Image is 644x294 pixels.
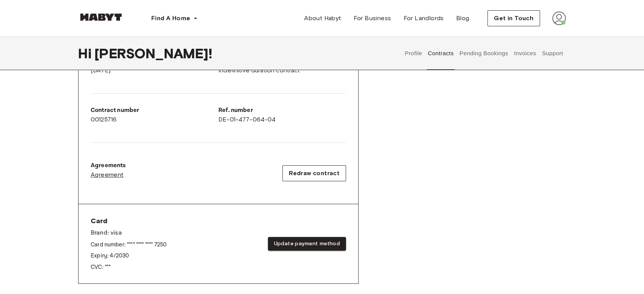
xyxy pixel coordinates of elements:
button: Find A Home [145,11,204,26]
a: Agreement [91,170,126,179]
span: Agreement [91,170,124,179]
button: Support [541,37,564,70]
span: Card [91,216,167,225]
span: For Business [354,14,391,23]
p: Brand: visa [91,228,167,238]
button: Invoices [513,37,537,70]
p: Expiry: 4 / 2030 [91,252,167,260]
a: About Habyt [298,11,347,26]
span: Blog [456,14,469,23]
span: [PERSON_NAME] ! [95,45,212,61]
span: Get in Touch [494,14,533,23]
button: Redraw contract [282,165,346,181]
span: Hi [78,45,95,61]
button: Pending Bookings [458,37,509,70]
button: Contracts [427,37,455,70]
img: Habyt [78,13,124,21]
p: Agreements [91,161,126,170]
div: user profile tabs [402,37,566,70]
p: Ref. number [218,106,346,115]
span: Find A Home [151,14,190,23]
div: DE-01-477-064-04 [218,106,346,124]
span: For Landlords [403,14,444,23]
p: Contract number [91,106,218,115]
div: 00125716 [91,106,218,124]
a: Blog [450,11,476,26]
button: Update payment method [268,237,346,251]
span: Redraw contract [289,169,340,178]
button: Get in Touch [487,10,540,26]
a: For Landlords [397,11,450,26]
a: For Business [348,11,397,26]
img: avatar [552,11,566,25]
button: Profile [404,37,423,70]
span: About Habyt [304,14,341,23]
